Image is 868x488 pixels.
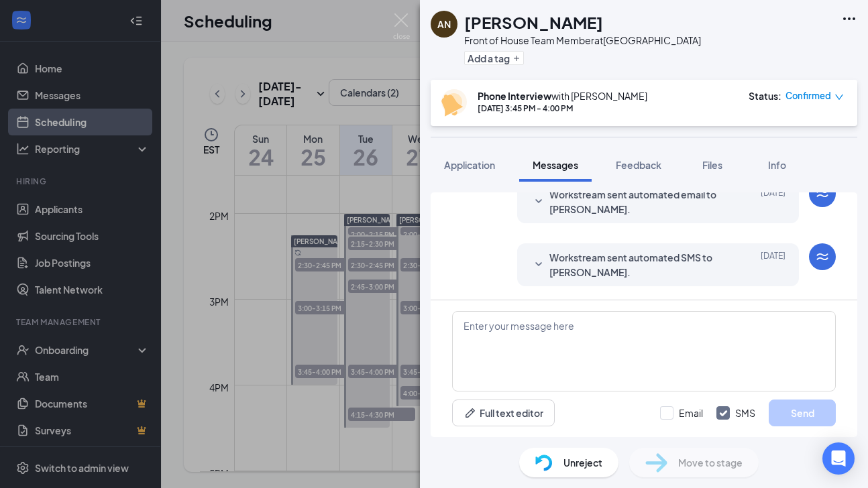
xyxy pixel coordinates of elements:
[452,400,555,426] button: Full text editorPen
[834,93,844,102] span: down
[749,89,781,103] div: Status :
[464,51,524,65] button: PlusAdd a tag
[678,455,743,470] span: Move to stage
[761,250,785,280] span: [DATE]
[549,187,725,217] span: Workstream sent automated email to [PERSON_NAME].
[437,17,451,31] div: AN
[768,159,786,171] span: Info
[444,159,495,171] span: Application
[531,194,547,210] svg: SmallChevronDown
[478,90,551,102] b: Phone Interview
[814,249,830,265] svg: WorkstreamLogo
[761,187,785,217] span: [DATE]
[616,159,661,171] span: Feedback
[478,89,647,103] div: with [PERSON_NAME]
[464,11,603,34] h1: [PERSON_NAME]
[464,406,477,420] svg: Pen
[512,54,521,62] svg: Plus
[814,186,830,202] svg: WorkstreamLogo
[533,159,578,171] span: Messages
[841,11,857,27] svg: Ellipses
[563,455,602,470] span: Unreject
[478,103,647,114] div: [DATE] 3:45 PM - 4:00 PM
[464,34,701,47] div: Front of House Team Member at [GEOGRAPHIC_DATA]
[769,400,836,426] button: Send
[822,442,855,475] div: Open Intercom Messenger
[549,250,725,280] span: Workstream sent automated SMS to [PERSON_NAME].
[702,159,722,171] span: Files
[531,257,547,273] svg: SmallChevronDown
[785,89,831,103] span: Confirmed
